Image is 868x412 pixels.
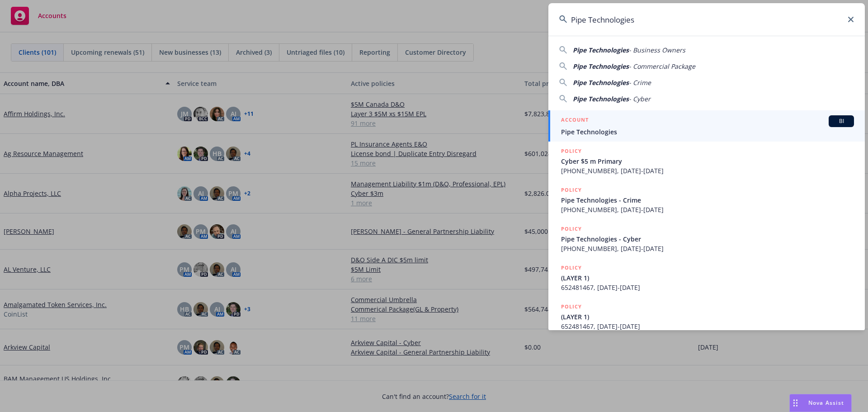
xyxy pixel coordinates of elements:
span: - Commercial Package [629,62,695,71]
span: [PHONE_NUMBER], [DATE]-[DATE] [561,166,854,175]
a: POLICYPipe Technologies - Cyber[PHONE_NUMBER], [DATE]-[DATE] [548,219,865,258]
h5: POLICY [561,302,582,311]
span: (LAYER 1) [561,273,854,283]
a: ACCOUNTBIPipe Technologies [548,110,865,142]
h5: POLICY [561,147,582,156]
span: (LAYER 1) [561,312,854,322]
h5: ACCOUNT [561,115,589,126]
span: Pipe Technologies - Cyber [561,234,854,244]
a: POLICY(LAYER 1)652481467, [DATE]-[DATE] [548,258,865,297]
span: 652481467, [DATE]-[DATE] [561,322,854,331]
a: POLICYCyber $5 m Primary[PHONE_NUMBER], [DATE]-[DATE] [548,142,865,180]
h5: POLICY [561,263,582,272]
span: Pipe Technologies [573,62,629,71]
span: Pipe Technologies [573,46,629,54]
span: Pipe Technologies - Crime [561,195,854,205]
span: Pipe Technologies [561,127,854,137]
span: Pipe Technologies [573,78,629,87]
a: POLICY(LAYER 1)652481467, [DATE]-[DATE] [548,297,865,336]
button: Nova Assist [789,394,852,412]
span: BI [832,117,850,125]
span: Nova Assist [808,399,844,407]
span: - Cyber [629,95,651,103]
span: [PHONE_NUMBER], [DATE]-[DATE] [561,244,854,253]
h5: POLICY [561,185,582,194]
span: 652481467, [DATE]-[DATE] [561,283,854,292]
a: POLICYPipe Technologies - Crime[PHONE_NUMBER], [DATE]-[DATE] [548,180,865,219]
span: - Crime [629,78,651,87]
span: Pipe Technologies [573,95,629,103]
span: - Business Owners [629,46,685,54]
div: Drag to move [790,394,801,412]
h5: POLICY [561,224,582,233]
input: Search... [548,3,865,36]
span: [PHONE_NUMBER], [DATE]-[DATE] [561,205,854,214]
span: Cyber $5 m Primary [561,156,854,166]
